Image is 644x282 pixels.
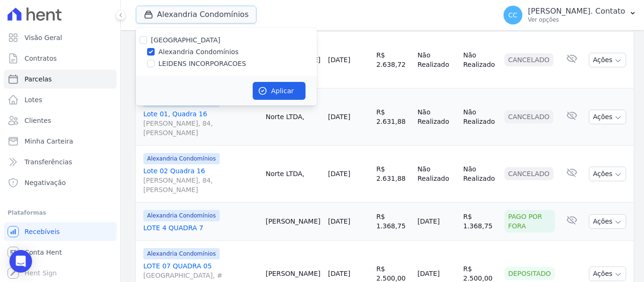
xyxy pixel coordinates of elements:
[372,89,413,145] td: R$ 2.631,88
[589,266,627,281] button: Ações
[328,270,350,277] a: [DATE]
[143,176,258,194] span: [PERSON_NAME], 84, [PERSON_NAME]
[528,16,625,24] p: Ver opções
[25,178,66,187] span: Negativação
[413,202,459,241] td: [DATE]
[143,153,220,164] span: Alexandria Condomínios
[253,82,305,100] button: Aplicar
[508,12,518,18] span: CC
[504,167,553,180] div: Cancelado
[262,202,324,241] td: [PERSON_NAME]
[136,6,256,24] button: Alexandria Condomínios
[459,89,500,145] td: Não Realizado
[262,145,324,202] td: Norte LTDA,
[4,111,116,130] a: Clientes
[4,90,116,109] a: Lotes
[25,227,60,236] span: Recebíveis
[8,207,113,218] div: Plataformas
[25,116,51,125] span: Clientes
[143,223,258,233] a: LOTE 4 QUADRA 7
[4,243,116,262] a: Conta Hent
[25,157,72,167] span: Transferências
[528,7,625,16] p: [PERSON_NAME]. Contato
[413,89,459,145] td: Não Realizado
[4,173,116,192] a: Negativação
[25,137,73,146] span: Minha Carteira
[4,49,116,68] a: Contratos
[413,32,459,89] td: Não Realizado
[372,32,413,89] td: R$ 2.638,72
[328,218,350,225] a: [DATE]
[372,145,413,202] td: R$ 2.631,88
[589,53,627,67] button: Ações
[372,202,413,241] td: R$ 1.368,75
[25,74,52,84] span: Parcelas
[25,54,57,63] span: Contratos
[158,47,239,57] label: Alexandria Condomínios
[504,210,555,233] div: Pago por fora
[4,28,116,47] a: Visão Geral
[589,167,627,181] button: Ações
[143,109,258,137] a: Lote 01, Quadra 16[PERSON_NAME], 84, [PERSON_NAME]
[143,166,258,194] a: Lote 02 Quadra 16[PERSON_NAME], 84, [PERSON_NAME]
[328,56,350,64] a: [DATE]
[262,89,324,145] td: Norte LTDA,
[9,250,32,273] div: Open Intercom Messenger
[143,248,220,259] span: Alexandria Condomínios
[158,59,246,69] label: LEIDENS INCORPORACOES
[504,110,553,123] div: Cancelado
[4,132,116,151] a: Minha Carteira
[4,153,116,171] a: Transferências
[4,70,116,89] a: Parcelas
[589,110,627,124] button: Ações
[4,222,116,241] a: Recebíveis
[459,145,500,202] td: Não Realizado
[25,248,62,257] span: Conta Hent
[328,170,350,177] a: [DATE]
[459,202,500,241] td: R$ 1.368,75
[413,145,459,202] td: Não Realizado
[143,119,258,137] span: [PERSON_NAME], 84, [PERSON_NAME]
[504,53,553,66] div: Cancelado
[25,33,62,42] span: Visão Geral
[459,32,500,89] td: Não Realizado
[496,2,644,28] button: CC [PERSON_NAME]. Contato Ver opções
[328,113,350,121] a: [DATE]
[589,214,627,229] button: Ações
[504,267,555,280] div: Depositado
[143,210,220,221] span: Alexandria Condomínios
[25,95,42,105] span: Lotes
[151,36,220,44] label: [GEOGRAPHIC_DATA]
